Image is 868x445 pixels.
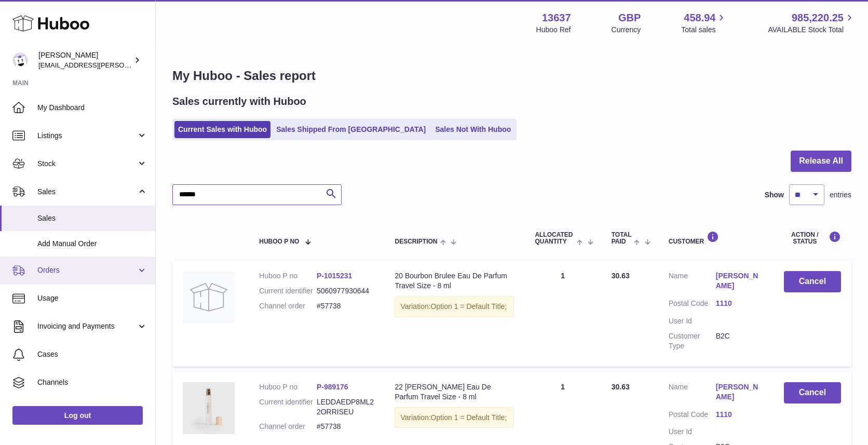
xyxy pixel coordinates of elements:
dd: #57738 [317,301,374,311]
a: 1110 [716,410,763,420]
a: 1110 [716,299,763,308]
div: 22 [PERSON_NAME] Eau De Parfum Travel Size - 8 ml [395,382,514,402]
span: Cases [37,349,147,359]
span: entries [830,190,851,200]
span: Total paid [612,232,632,245]
dt: Postal Code [669,299,716,311]
dt: Name [669,271,716,293]
dt: Huboo P no [259,382,317,392]
dt: Channel order [259,301,317,311]
dt: Name [669,382,716,404]
span: AVAILABLE Stock Total [768,25,856,35]
span: Total sales [681,25,727,35]
dd: 5060977930644 [317,286,374,296]
img: no-photo.jpg [183,271,235,323]
span: 30.63 [612,272,630,280]
button: Cancel [784,382,841,403]
dt: User Id [669,427,716,437]
dt: Current identifier [259,397,317,417]
a: [PERSON_NAME] [716,382,763,402]
h2: Sales currently with Huboo [172,95,306,109]
dt: Current identifier [259,286,317,296]
span: 985,220.25 [792,11,844,25]
dt: User Id [669,316,716,326]
span: ALLOCATED Quantity [535,232,574,245]
div: Variation: [395,296,514,317]
span: Add Manual Order [37,239,147,249]
div: Customer [669,231,763,245]
strong: GBP [618,11,641,25]
span: [EMAIL_ADDRESS][PERSON_NAME][DOMAIN_NAME] [38,61,208,69]
span: Stock [37,159,137,169]
dt: Customer Type [669,331,716,351]
h1: My Huboo - Sales report [172,68,851,84]
img: jonny@ledda.co [12,52,28,68]
label: Show [765,190,784,200]
span: Huboo P no [259,238,299,245]
div: 20 Bourbon Brulee Eau De Parfum Travel Size - 8 ml [395,271,514,291]
a: 458.94 Total sales [681,11,727,35]
span: Sales [37,213,147,223]
span: Listings [37,131,137,141]
td: 1 [524,261,601,366]
span: Invoicing and Payments [37,321,137,331]
a: Sales Not With Huboo [431,121,514,138]
dd: #57738 [317,422,374,431]
strong: 13637 [542,11,571,25]
span: Channels [37,377,147,387]
div: Currency [612,25,641,35]
span: 458.94 [684,11,715,25]
div: Variation: [395,407,514,428]
a: Log out [12,406,143,425]
a: P-989176 [317,383,348,391]
span: My Dashboard [37,103,147,113]
span: Option 1 = Default Title; [431,302,507,311]
a: P-1015231 [317,272,352,280]
img: LEDDAEDP8ML22ORRIS-_5150_8f6aed83-42f7-4133-9feb-a0a784017826.jpg [183,382,235,434]
a: Sales Shipped From [GEOGRAPHIC_DATA] [273,121,429,138]
dd: B2C [716,331,763,351]
dt: Channel order [259,422,317,431]
span: Description [395,238,437,245]
dt: Postal Code [669,410,716,422]
dd: LEDDAEDP8ML22ORRISEU [317,397,374,417]
span: Sales [37,187,137,197]
dt: Huboo P no [259,271,317,281]
span: Usage [37,293,147,303]
div: Action / Status [784,231,841,245]
a: 985,220.25 AVAILABLE Stock Total [768,11,856,35]
span: Orders [37,265,137,275]
span: 30.63 [612,383,630,391]
a: [PERSON_NAME] [716,271,763,291]
button: Cancel [784,271,841,292]
span: Option 1 = Default Title; [431,413,507,422]
div: Huboo Ref [536,25,571,35]
button: Release All [791,151,851,172]
div: [PERSON_NAME] [38,50,132,70]
a: Current Sales with Huboo [174,121,270,138]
